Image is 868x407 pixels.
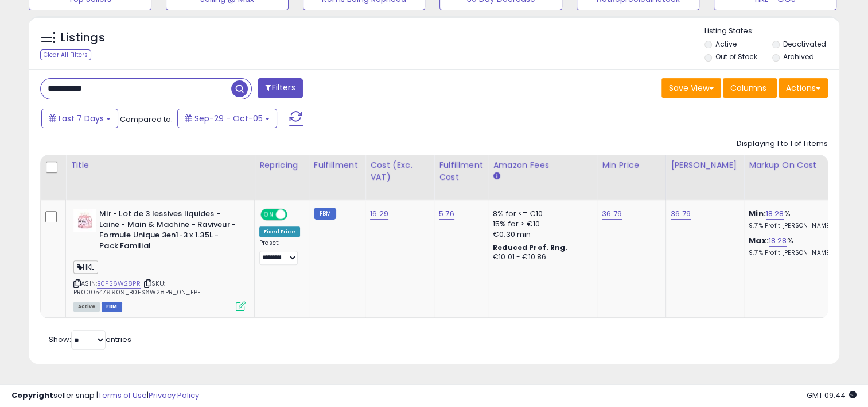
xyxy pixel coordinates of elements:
a: 36.79 [602,208,622,220]
span: | SKU: PR0005479909_B0FS6W28PR_0N_FPF [73,279,201,296]
div: Markup on Cost [749,159,848,171]
label: Deactivated [783,39,826,49]
button: Actions [779,78,828,98]
b: Min: [749,208,766,219]
div: €10.01 - €10.86 [493,252,588,262]
span: Compared to: [120,114,173,125]
button: Save View [661,78,721,98]
span: Show: entries [49,334,131,345]
label: Active [715,39,737,49]
span: Sep-29 - Oct-05 [194,113,263,124]
a: 36.79 [671,208,691,220]
div: 8% for <= €10 [493,209,588,219]
div: Cost (Exc. VAT) [370,159,429,183]
span: ON [262,210,276,220]
label: Out of Stock [715,52,757,62]
div: Amazon Fees [493,159,592,171]
div: % [749,209,844,230]
button: Filters [258,78,302,98]
div: 15% for > €10 [493,219,588,229]
b: Mir - Lot de 3 lessives liquides - Laine - Main & Machine - Raviveur - Formule Unique 3en1-3 x 1.... [99,209,239,254]
span: OFF [286,210,304,220]
button: Columns [723,78,777,98]
a: 18.28 [766,208,784,220]
a: B0FS6W28PR [97,279,141,289]
div: Fulfillment Cost [439,159,483,183]
span: HKL [73,260,98,274]
span: Last 7 Days [59,113,104,124]
th: The percentage added to the cost of goods (COGS) that forms the calculator for Min & Max prices. [744,155,853,200]
p: 9.71% Profit [PERSON_NAME] [749,249,844,257]
div: % [749,236,844,257]
button: Sep-29 - Oct-05 [177,109,277,128]
div: ASIN: [73,209,246,310]
span: FBM [102,302,122,312]
b: Max: [749,235,769,246]
a: Terms of Use [98,390,147,401]
label: Archived [783,52,814,62]
div: [PERSON_NAME] [671,159,739,171]
a: Privacy Policy [149,390,199,401]
strong: Copyright [11,390,53,401]
div: Preset: [259,239,300,265]
div: €0.30 min [493,229,588,240]
p: Listing States: [704,26,839,37]
span: 2025-10-13 09:44 GMT [807,390,857,401]
img: 31Bj1W9TAQL._SL40_.jpg [73,209,96,232]
div: Fixed Price [259,226,300,237]
b: Reduced Prof. Rng. [493,243,568,252]
div: Title [71,159,250,171]
span: Columns [730,82,766,94]
a: 16.29 [370,208,388,220]
div: Fulfillment [314,159,360,171]
small: FBM [314,208,336,220]
div: seller snap | | [11,390,199,401]
div: Repricing [259,159,304,171]
button: Last 7 Days [41,109,118,128]
div: Clear All Filters [40,49,91,60]
div: Displaying 1 to 1 of 1 items [737,139,828,149]
h5: Listings [61,30,105,46]
small: Amazon Fees. [493,171,500,182]
div: Min Price [602,159,661,171]
a: 5.76 [439,208,454,220]
p: 9.71% Profit [PERSON_NAME] [749,222,844,230]
a: 18.28 [769,235,787,247]
span: All listings currently available for purchase on Amazon [73,302,100,312]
